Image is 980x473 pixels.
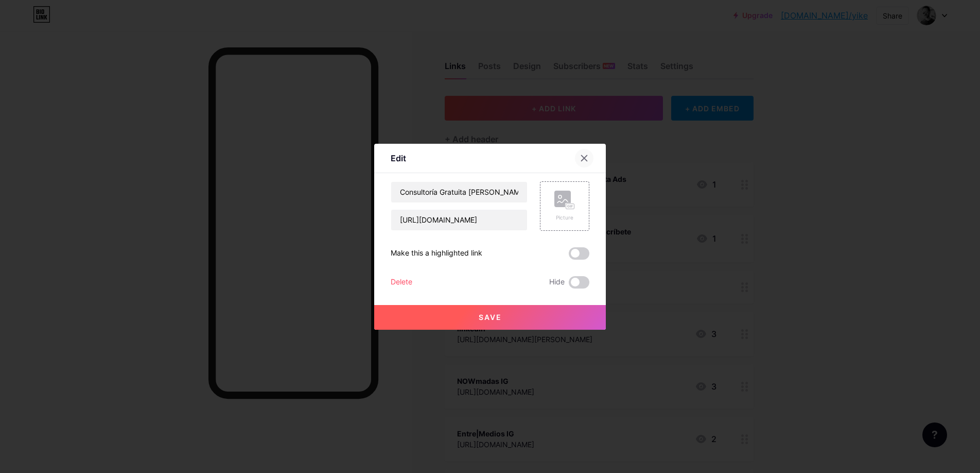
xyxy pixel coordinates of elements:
div: Make this a highlighted link [391,247,482,260]
div: Delete [391,276,412,289]
input: Title [391,182,527,202]
div: Edit [391,152,406,164]
input: URL [391,210,527,230]
button: Save [374,305,606,330]
div: Picture [554,214,575,222]
span: Save [479,313,502,322]
span: Hide [549,276,565,289]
